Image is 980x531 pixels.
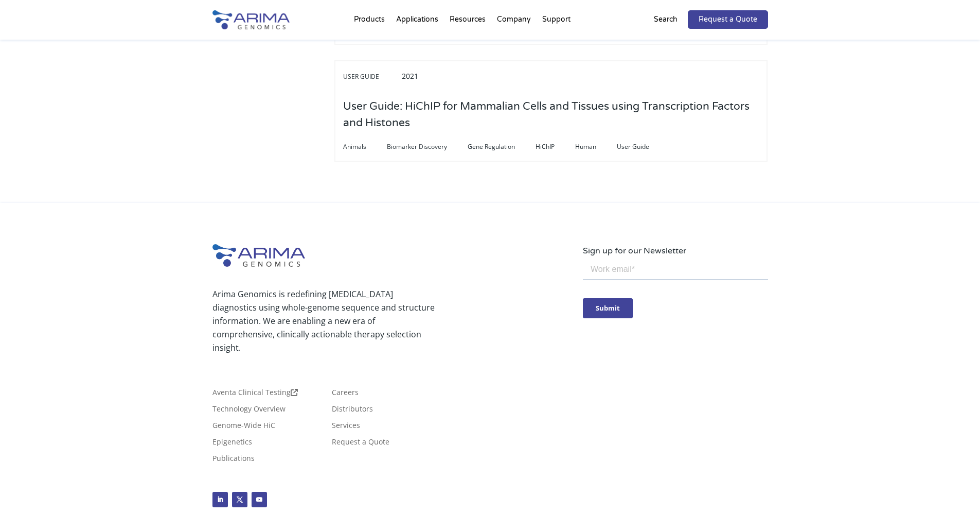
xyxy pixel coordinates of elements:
[402,71,418,81] span: 2021
[212,422,275,433] a: Genome-Wide HiC
[332,389,359,400] a: Careers
[212,492,228,507] a: Follow on LinkedIn
[212,438,252,450] a: Epigenetics
[688,10,768,29] a: Request a Quote
[575,141,617,153] span: Human
[654,13,678,26] p: Search
[468,141,536,153] span: Gene Regulation
[332,405,373,417] a: Distributors
[343,71,400,83] span: User Guide
[332,422,360,433] a: Services
[617,141,670,153] span: User Guide
[583,258,768,336] iframe: Form 0
[212,287,435,354] p: Arima Genomics is redefining [MEDICAL_DATA] diagnostics using whole-genome sequence and structure...
[583,244,768,258] p: Sign up for our Newsletter
[232,492,247,507] a: Follow on X
[332,438,389,450] a: Request a Quote
[212,244,305,267] img: Arima-Genomics-logo
[212,455,255,466] a: Publications
[212,10,290,29] img: Arima-Genomics-logo
[343,91,759,139] h3: User Guide: HiChIP for Mammalian Cells and Tissues using Transcription Factors and Histones
[343,141,387,153] span: Animals
[387,141,468,153] span: Biomarker Discovery
[212,389,298,400] a: Aventa Clinical Testing
[343,117,759,129] a: User Guide: HiChIP for Mammalian Cells and Tissues using Transcription Factors and Histones
[536,141,575,153] span: HiChIP
[252,492,267,507] a: Follow on Youtube
[212,405,286,417] a: Technology Overview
